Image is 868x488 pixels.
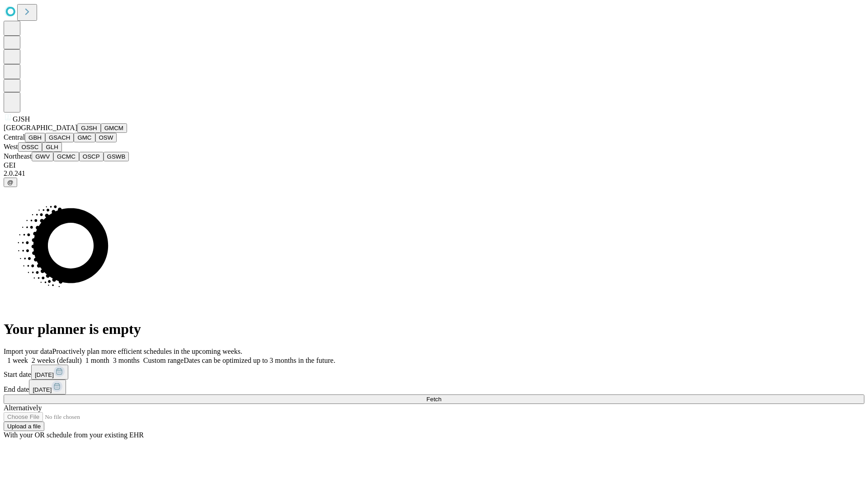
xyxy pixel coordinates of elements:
[7,357,28,364] span: 1 week
[4,133,25,141] span: Central
[31,365,68,380] button: [DATE]
[4,152,32,160] span: Northeast
[95,133,117,142] button: OSW
[18,142,42,152] button: OSSC
[33,386,52,393] span: [DATE]
[25,133,45,142] button: GBH
[4,365,864,380] div: Start date
[4,178,17,187] button: @
[4,380,864,394] div: End date
[13,115,30,123] span: GJSH
[4,321,864,338] h1: Your planner is empty
[4,169,864,178] div: 2.0.241
[35,371,54,378] span: [DATE]
[104,152,129,161] button: GSWB
[77,123,101,133] button: GJSH
[53,152,79,161] button: GCMC
[4,161,864,169] div: GEI
[4,422,44,431] button: Upload a file
[4,431,144,439] span: With your OR schedule from your existing EHR
[45,133,74,142] button: GSACH
[4,404,42,412] span: Alternatively
[52,347,242,355] span: Proactively plan more efficient schedules in the upcoming weeks.
[79,152,104,161] button: OSCP
[4,347,52,355] span: Import your data
[4,394,864,404] button: Fetch
[184,357,335,364] span: Dates can be optimized up to 3 months in the future.
[74,133,95,142] button: GMC
[4,124,77,131] span: [GEOGRAPHIC_DATA]
[32,357,82,364] span: 2 weeks (default)
[143,357,184,364] span: Custom range
[4,143,18,150] span: West
[7,179,14,186] span: @
[29,380,66,394] button: [DATE]
[85,357,109,364] span: 1 month
[32,152,53,161] button: GWV
[101,123,127,133] button: GMCM
[113,357,140,364] span: 3 months
[42,142,61,152] button: GLH
[426,396,441,403] span: Fetch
